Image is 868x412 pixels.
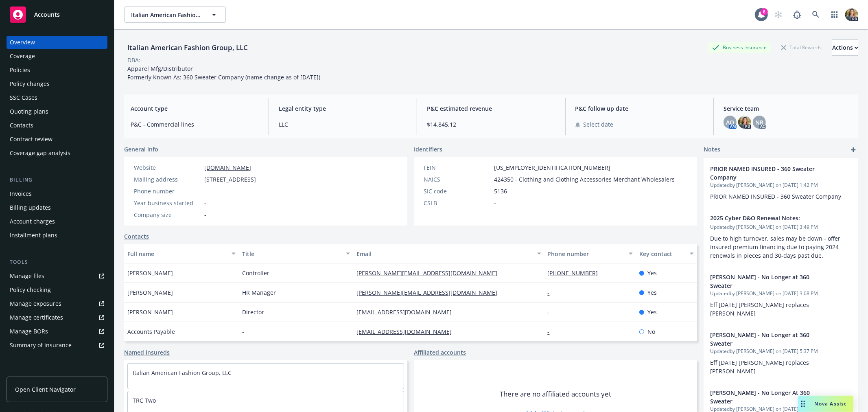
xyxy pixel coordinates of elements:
div: Key contact [639,250,685,258]
span: [US_EMPLOYER_IDENTIFICATION_NUMBER] [494,163,610,172]
a: Contacts [7,119,107,132]
span: P&C follow up date [575,104,704,113]
a: [PHONE_NUMBER] [548,269,605,277]
a: - [548,308,556,316]
span: Nova Assist [815,400,847,407]
span: Accounts Payable [127,327,175,336]
div: 2025 Cyber D&O Renewal Notes:Updatedby [PERSON_NAME] on [DATE] 3:49 PMDue to high turnover, sales... [704,207,858,266]
span: Identifiers [414,145,442,153]
a: Invoices [7,187,107,200]
div: SSC Cases [10,91,37,104]
span: PRIOR NAMED INSURED - 360 Sweater Company [710,193,841,200]
button: Phone number [544,244,636,263]
span: Director [242,308,264,316]
div: Coverage [10,50,35,63]
a: Start snowing [770,7,787,23]
button: Title [239,244,354,263]
img: photo [738,116,751,129]
div: Total Rewards [777,42,826,53]
span: PRIOR NAMED INSURED - 360 Sweater Company [710,164,831,182]
a: Installment plans [7,229,107,242]
div: Policy changes [10,77,50,90]
a: Account charges [7,215,107,228]
a: Accounts [7,3,107,26]
span: Eff [DATE] [PERSON_NAME] replaces [PERSON_NAME] [710,359,811,375]
a: Overview [7,36,107,49]
button: Email [353,244,544,263]
div: Analytics hub [7,368,107,376]
div: Full name [127,250,227,258]
div: [PERSON_NAME] - No Longer at 360 SweaterUpdatedby [PERSON_NAME] on [DATE] 5:37 PMEff [DATE] [PERS... [704,324,858,382]
span: [PERSON_NAME] - No Longer at 360 Sweater [710,331,831,348]
span: 5136 [494,187,507,195]
div: Company size [134,210,201,219]
span: - [204,187,206,195]
span: - [204,210,206,219]
a: Policies [7,64,107,77]
span: There are no affiliated accounts yet [500,389,611,399]
div: Coverage gap analysis [10,147,70,160]
button: Key contact [636,244,697,263]
div: Summary of insurance [10,339,72,352]
div: Tools [7,258,107,266]
a: [PERSON_NAME][EMAIL_ADDRESS][DOMAIN_NAME] [356,269,504,277]
a: - [548,289,556,296]
span: No [647,327,655,336]
span: P&C estimated revenue [427,104,555,113]
div: Manage files [10,270,44,283]
div: NAICS [424,175,491,184]
span: - [494,199,496,207]
span: Yes [647,269,657,277]
span: [PERSON_NAME] [127,308,173,316]
div: PRIOR NAMED INSURED - 360 Sweater CompanyUpdatedby [PERSON_NAME] on [DATE] 1:42 PMPRIOR NAMED INS... [704,158,858,207]
div: Title [242,250,341,258]
div: Policies [10,64,30,77]
button: Actions [832,39,858,56]
span: Updated by [PERSON_NAME] on [DATE] 3:08 PM [710,290,852,297]
a: TRC Two [133,397,156,404]
a: Manage BORs [7,325,107,338]
span: Italian American Fashion Group, LLC [131,11,201,19]
span: [PERSON_NAME] - No Longer at 360 Sweater [710,273,831,290]
a: Manage files [7,270,107,283]
a: [EMAIL_ADDRESS][DOMAIN_NAME] [356,308,458,316]
div: Italian American Fashion Group, LLC [124,42,251,53]
span: LLC [279,120,407,129]
a: - [548,328,556,335]
span: [STREET_ADDRESS] [204,175,256,184]
button: Full name [124,244,239,263]
div: Policy checking [10,283,51,296]
a: Policy checking [7,283,107,296]
div: Actions [832,40,858,55]
div: Website [134,163,201,172]
div: Drag to move [798,396,808,412]
a: Coverage [7,50,107,63]
span: Updated by [PERSON_NAME] on [DATE] 1:42 PM [710,182,852,189]
span: Controller [242,269,269,277]
div: Phone number [548,250,624,258]
div: Manage exposures [10,297,61,310]
img: photo [845,8,858,21]
span: HR Manager [242,288,276,297]
span: Updated by [PERSON_NAME] on [DATE] 3:49 PM [710,224,852,231]
span: Yes [647,308,657,316]
button: Italian American Fashion Group, LLC [124,7,226,23]
span: Accounts [34,11,60,18]
div: Phone number [134,187,201,195]
div: CSLB [424,199,491,207]
a: Switch app [826,7,843,23]
div: Invoices [10,187,32,200]
div: Manage BORs [10,325,48,338]
span: NR [755,118,763,127]
div: Billing updates [10,201,51,214]
a: Coverage gap analysis [7,147,107,160]
span: - [204,199,206,207]
span: 2025 Cyber D&O Renewal Notes: [710,214,831,222]
div: Business Insurance [708,42,771,53]
a: [DOMAIN_NAME] [204,164,251,171]
a: [PERSON_NAME][EMAIL_ADDRESS][DOMAIN_NAME] [356,289,504,296]
span: [PERSON_NAME] [127,288,173,297]
a: Manage exposures [7,297,107,310]
div: Billing [7,176,107,184]
span: P&C - Commercial lines [131,120,259,129]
